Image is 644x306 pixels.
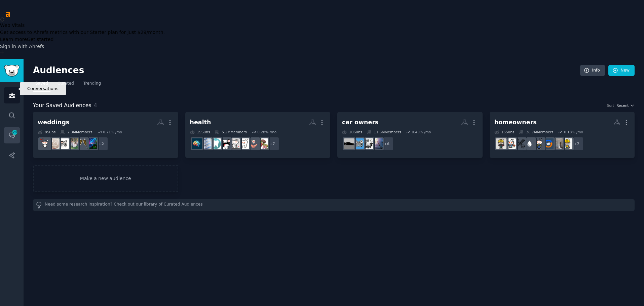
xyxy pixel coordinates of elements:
[35,81,48,87] span: Saved
[94,137,108,151] div: + 2
[38,118,70,127] div: weddings
[68,138,78,149] img: Weddingattireapproval
[353,138,364,149] img: Cartalk
[543,138,554,149] img: HVAC
[58,81,74,87] span: Curated
[59,138,69,149] img: wedding
[380,137,394,151] div: + 6
[494,130,515,134] div: 15 Sub s
[608,65,635,76] a: New
[616,103,635,108] button: Recent
[524,138,535,149] img: Plumbing
[12,130,18,135] span: 20
[201,138,212,149] img: Sciatica
[337,112,483,158] a: car owners10Subs11.6MMembers0.40% /mo+6autoglassAskAMechanicCartalkcars
[33,199,635,211] div: Need some research inspiration? Check out our library of
[103,130,122,134] div: 0.71 % /mo
[342,130,362,134] div: 10 Sub s
[363,138,373,149] img: AskAMechanic
[211,138,221,149] img: DentalHygiene
[367,130,401,134] div: 11.6M Members
[4,127,20,143] a: 20
[33,65,580,76] h2: Audiences
[190,130,210,134] div: 15 Sub s
[27,36,54,43] button: Get started
[220,138,230,149] img: migraine
[55,78,76,92] a: Curated
[372,138,383,149] img: autoglass
[164,202,203,209] a: Curated Audiences
[258,138,268,149] img: FamilyMedicine
[40,138,50,149] img: weddingplanning
[38,130,55,134] div: 8 Sub s
[564,130,583,134] div: 0.18 % /mo
[562,138,572,149] img: homerenovations
[344,138,354,149] img: cars
[553,138,563,149] img: Remodel
[87,138,97,149] img: EventProduction
[342,118,378,127] div: car owners
[239,138,249,149] img: Dentistry
[185,112,331,158] a: health15Subs5.2MMembers0.28% /mo+7FamilyMedicinefamilyDentistryChronicPainmigraineDentalHygieneSc...
[83,81,101,87] span: Trending
[257,130,276,134] div: 0.28 % /mo
[505,138,516,149] img: FirstTimeHomeBuyer
[496,138,506,149] img: Renovations
[33,78,50,92] a: Saved
[60,130,92,134] div: 2.3M Members
[81,78,103,92] a: Trending
[49,138,60,149] img: Weddingsunder10k
[33,165,178,192] a: Make a new audience
[412,130,431,134] div: 0.40 % /mo
[515,138,525,149] img: handyman
[33,112,178,158] a: weddings8Subs2.3MMembers0.71% /mo+2EventProductionpartyplanningWeddingattireapprovalweddingWeddin...
[94,102,97,108] span: 4
[77,138,88,149] img: partyplanning
[580,65,605,76] a: Info
[607,103,614,108] div: Sort
[190,118,211,127] div: health
[229,138,240,149] img: ChronicPain
[490,112,635,158] a: homeowners15Subs38.7MMembers0.18% /mo+7homerenovationsRemodelHVACDIYPlumbinghandymanFirstTimeHome...
[215,130,247,134] div: 5.2M Members
[192,138,202,149] img: backpain
[519,130,553,134] div: 38.7M Members
[616,103,629,108] span: Recent
[4,65,20,77] img: GummySearch logo
[265,137,279,151] div: + 7
[494,118,537,127] div: homeowners
[248,138,259,149] img: family
[33,101,91,110] span: Your Saved Audiences
[534,138,544,149] img: DIY
[570,137,584,151] div: + 7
